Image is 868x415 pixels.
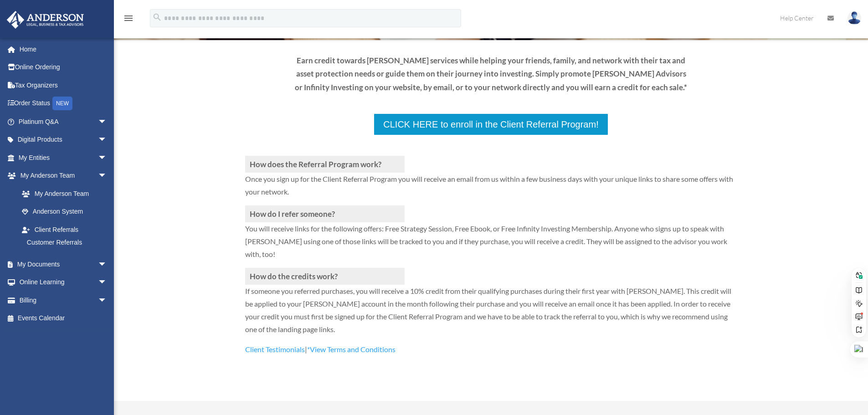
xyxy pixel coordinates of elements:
[52,97,72,110] div: NEW
[98,167,116,185] span: arrow_drop_down
[6,113,121,131] a: Platinum Q&Aarrow_drop_down
[6,309,121,328] a: Events Calendar
[152,12,162,22] i: search
[245,173,737,205] p: Once you sign up for the Client Referral Program you will receive an email from us within a few b...
[245,268,405,285] h3: How do the credits work?
[6,291,121,309] a: Billingarrow_drop_down
[4,11,87,29] img: Anderson Advisors Platinum Portal
[6,76,121,94] a: Tax Organizers
[6,255,121,273] a: My Documentsarrow_drop_down
[13,184,121,203] a: My Anderson Team
[98,273,116,292] span: arrow_drop_down
[6,94,121,113] a: Order StatusNEW
[6,58,121,77] a: Online Ordering
[6,149,121,167] a: My Entitiesarrow_drop_down
[123,13,134,24] i: menu
[13,203,121,221] a: Anderson System
[245,343,737,356] p: |
[373,113,608,136] a: CLICK HERE to enroll in the Client Referral Program!
[6,167,121,185] a: My Anderson Teamarrow_drop_down
[123,16,134,24] a: menu
[245,156,405,173] h3: How does the Referral Program work?
[98,149,116,167] span: arrow_drop_down
[98,291,116,310] span: arrow_drop_down
[98,255,116,274] span: arrow_drop_down
[307,345,395,358] a: *View Terms and Conditions
[6,131,121,149] a: Digital Productsarrow_drop_down
[13,220,116,255] a: Client ReferralsCustomer Referrals
[847,11,861,25] img: User Pic
[6,40,121,58] a: Home
[245,222,737,268] p: You will receive links for the following offers: Free Strategy Session, Free Ebook, or Free Infin...
[27,239,82,246] sider-trans-text: Customer Referrals
[98,113,116,131] span: arrow_drop_down
[98,131,116,149] span: arrow_drop_down
[245,345,305,358] a: Client Testimonials
[294,54,688,94] p: Earn credit towards [PERSON_NAME] services while helping your friends, family, and network with t...
[245,205,405,222] h3: How do I refer someone?
[6,273,121,292] a: Online Learningarrow_drop_down
[245,285,737,343] p: If someone you referred purchases, you will receive a 10% credit from their qualifying purchases ...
